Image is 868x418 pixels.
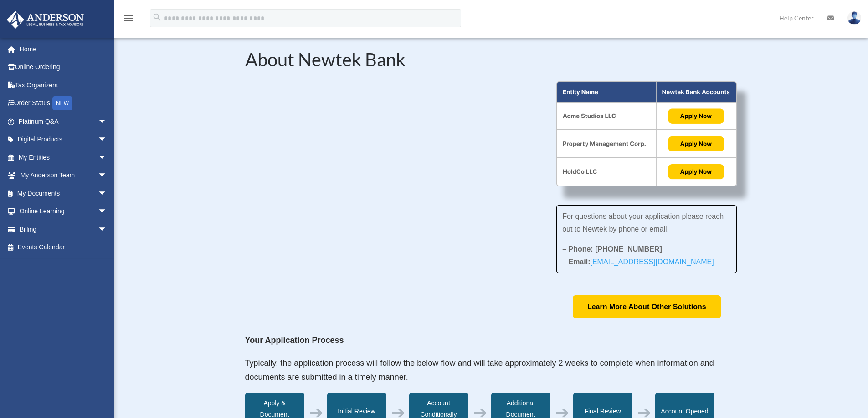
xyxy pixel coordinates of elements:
a: Events Calendar [6,238,121,257]
strong: – Phone: [PHONE_NUMBER] [562,245,662,253]
a: Online Ordering [6,58,121,76]
a: My Documentsarrow_drop_down [6,184,121,202]
strong: Your Application Process [245,336,344,345]
h2: About Newtek Bank [245,50,737,73]
a: menu [123,16,134,24]
span: arrow_drop_down [98,112,116,131]
a: [EMAIL_ADDRESS][DOMAIN_NAME] [590,258,714,270]
img: Anderson Advisors Platinum Portal [4,11,87,29]
a: Billingarrow_drop_down [6,220,121,238]
a: Platinum Q&Aarrow_drop_down [6,112,121,131]
a: Home [6,40,121,58]
img: User Pic [847,11,861,25]
span: arrow_drop_down [98,148,116,167]
div: NEW [52,96,72,110]
a: My Anderson Teamarrow_drop_down [6,166,121,185]
i: menu [123,13,134,24]
img: About Partnership Graphic (3) [556,81,737,187]
iframe: NewtekOne and Newtek Bank's Partnership with Anderson Advisors [245,81,529,241]
a: Order StatusNEW [6,94,121,113]
a: Learn More About Other Solutions [573,295,721,318]
span: arrow_drop_down [98,131,116,149]
span: arrow_drop_down [98,202,116,221]
span: Typically, the application process will follow the below flow and will take approximately 2 weeks... [245,358,714,382]
span: arrow_drop_down [98,220,116,239]
span: arrow_drop_down [98,166,116,185]
a: Digital Productsarrow_drop_down [6,131,121,149]
a: My Entitiesarrow_drop_down [6,148,121,166]
a: Tax Organizers [6,76,121,94]
span: For questions about your application please reach out to Newtek by phone or email. [562,212,724,233]
span: arrow_drop_down [98,184,116,203]
strong: – Email: [562,258,714,266]
a: Online Learningarrow_drop_down [6,202,121,221]
i: search [152,12,162,22]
